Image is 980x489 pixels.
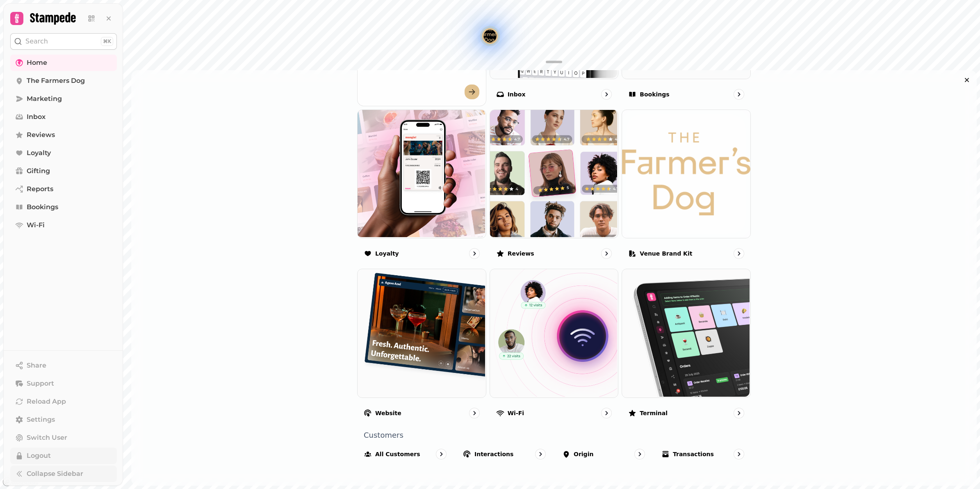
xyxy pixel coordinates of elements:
svg: go to [536,450,545,458]
a: Venue brand kit [622,110,751,266]
img: Reviews [489,109,618,238]
span: Bookings [27,202,58,212]
button: The Farmers Dog [483,30,497,43]
div: ⌘K [101,37,113,46]
button: Collapse Sidebar [10,466,117,482]
img: aHR0cHM6Ly9maWxlcy5zdGFtcGVkZS5haS9iMjcwNjQwNC1lOGY1LTRlNTctOTg2ZC0wNzY5ZTE0OWJhZDAvbWVkaWEvMDkwN... [622,110,750,238]
p: Loyalty [375,249,399,258]
p: Reviews [508,249,534,258]
div: Map marker [483,30,497,45]
button: Logout [10,448,117,464]
span: Reports [27,184,53,194]
span: The Farmers Dog [27,76,85,86]
p: Venue brand kit [640,249,692,258]
span: Inbox [27,112,46,122]
svg: go to [735,409,743,417]
a: Reviews [10,127,117,143]
a: Bookings [10,199,117,215]
span: Reload App [27,397,66,407]
a: Inbox [10,109,117,125]
a: All customers [357,442,453,466]
button: Search⌘K [10,33,117,50]
p: Origin [574,450,593,458]
a: The Farmers Dog [10,73,117,89]
span: Logout [27,451,51,461]
a: ReviewsReviews [490,110,619,266]
img: Wi-Fi [489,268,618,397]
svg: go to [437,450,445,458]
span: Home [27,58,47,68]
p: Wi-Fi [508,409,524,417]
p: Inbox [508,90,526,98]
a: Loyalty [10,145,117,161]
span: Settings [27,415,55,425]
a: Settings [10,411,117,428]
a: Gifting [10,163,117,179]
p: Customers [364,432,751,439]
span: Share [27,361,46,370]
a: LoyaltyLoyalty [357,110,486,266]
span: Reviews [27,130,55,140]
button: Share [10,357,117,374]
a: Marketing [10,91,117,107]
svg: go to [470,409,479,417]
p: Bookings [640,90,669,98]
svg: go to [470,249,479,258]
a: Transactions [655,442,751,466]
a: Reports [10,181,117,197]
a: Wi-FiWi-Fi [490,269,619,425]
p: Search [25,37,48,46]
img: Website [357,268,485,397]
svg: go to [602,90,611,98]
a: TerminalTerminal [622,269,751,425]
button: Close drawer [960,73,973,87]
button: Support [10,375,117,392]
p: Terminal [640,409,668,417]
svg: go to [602,409,611,417]
span: Loyalty [27,148,51,158]
svg: go to [602,249,611,258]
button: Switch User [10,430,117,446]
svg: go to [735,90,743,98]
span: Marketing [27,94,62,104]
a: Wi-Fi [10,217,117,233]
svg: go to [636,450,644,458]
svg: go to [735,450,743,458]
p: Website [375,409,401,417]
img: Loyalty [357,109,485,238]
span: Collapse Sidebar [27,469,83,479]
a: Interactions [456,442,552,466]
a: WebsiteWebsite [357,269,486,425]
span: Switch User [27,433,67,443]
svg: go to [735,249,743,258]
p: All customers [375,450,420,458]
span: Gifting [27,166,50,176]
span: Wi-Fi [27,220,45,230]
button: Reload App [10,393,117,410]
p: Transactions [673,450,714,458]
span: Support [27,379,54,388]
a: Origin [556,442,652,466]
p: Interactions [474,450,513,458]
a: Home [10,55,117,71]
img: Terminal [621,268,750,397]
